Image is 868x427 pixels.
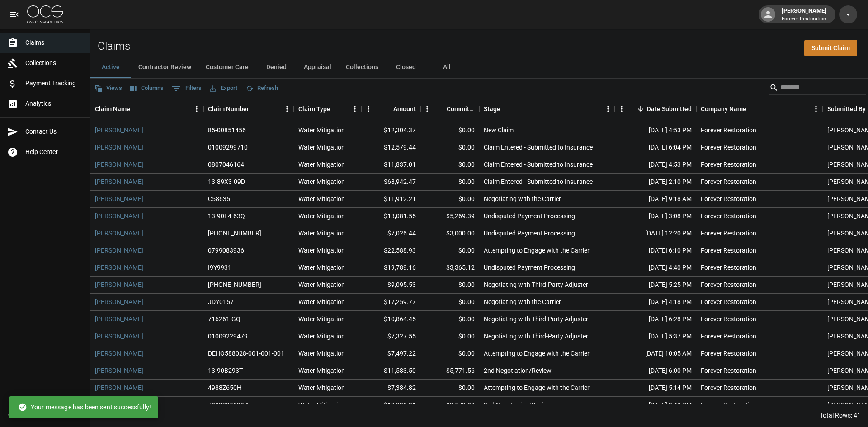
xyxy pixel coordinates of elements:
[95,246,143,255] a: [PERSON_NAME]
[208,383,241,392] div: 4988Z650H
[615,225,696,242] div: [DATE] 12:20 PM
[208,229,261,238] div: 01-009-271163
[95,194,143,203] a: [PERSON_NAME]
[190,102,203,116] button: Menu
[294,96,362,122] div: Claim Type
[420,345,479,362] div: $0.00
[95,297,143,306] a: [PERSON_NAME]
[362,259,420,277] div: $19,789.16
[615,102,628,116] button: Menu
[95,332,143,341] a: [PERSON_NAME]
[420,397,479,414] div: $2,572.00
[25,38,83,47] span: Claims
[95,177,143,186] a: [PERSON_NAME]
[131,56,198,78] button: Contractor Review
[701,366,756,375] div: Forever Restoration
[420,277,479,294] div: $0.00
[208,280,261,289] div: 01-009-257879
[208,332,248,341] div: 01009229479
[362,225,420,242] div: $7,026.44
[298,96,330,122] div: Claim Type
[208,81,240,95] button: Export
[280,102,294,116] button: Menu
[420,242,479,259] div: $0.00
[615,122,696,139] div: [DATE] 4:53 PM
[95,160,143,169] a: [PERSON_NAME]
[484,96,500,122] div: Stage
[500,103,513,115] button: Sort
[484,314,588,324] div: Negotiating with Third-Party Adjuster
[298,314,345,324] div: Water Mitigation
[484,211,575,221] div: Undisputed Payment Processing
[701,194,756,203] div: Forever Restoration
[95,314,143,324] a: [PERSON_NAME]
[95,383,143,392] a: [PERSON_NAME]
[130,103,143,115] button: Sort
[27,5,63,23] img: ocs-logo-white-transparent.png
[330,103,343,115] button: Sort
[298,263,345,272] div: Water Mitigation
[701,280,756,289] div: Forever Restoration
[208,143,248,152] div: 01009299710
[95,229,143,238] a: [PERSON_NAME]
[484,160,593,169] div: Claim Entered - Submitted to Insurance
[420,294,479,311] div: $0.00
[208,211,245,221] div: 13-90L4-63Q
[615,362,696,380] div: [DATE] 6:00 PM
[615,277,696,294] div: [DATE] 5:25 PM
[420,174,479,191] div: $0.00
[809,102,823,116] button: Menu
[615,208,696,225] div: [DATE] 3:08 PM
[701,400,756,409] div: Forever Restoration
[208,160,244,169] div: 0807046164
[362,96,420,122] div: Amount
[362,139,420,156] div: $12,579.44
[479,96,615,122] div: Stage
[420,225,479,242] div: $3,000.00
[484,246,590,255] div: Attempting to Engage with the Carrier
[820,411,861,420] div: Total Rows: 41
[208,246,244,255] div: 0799083936
[256,56,297,78] button: Denied
[298,177,345,186] div: Water Mitigation
[170,81,204,96] button: Show filters
[615,259,696,277] div: [DATE] 4:40 PM
[615,380,696,397] div: [DATE] 5:14 PM
[298,229,345,238] div: Water Mitigation
[298,211,345,221] div: Water Mitigation
[208,126,246,135] div: 85-00851456
[420,191,479,208] div: $0.00
[381,103,393,115] button: Sort
[601,102,615,116] button: Menu
[701,332,756,341] div: Forever Restoration
[615,345,696,362] div: [DATE] 10:05 AM
[484,332,588,341] div: Negotiating with Third-Party Adjuster
[701,246,756,255] div: Forever Restoration
[208,194,230,203] div: C58635
[420,328,479,345] div: $0.00
[298,126,345,135] div: Water Mitigation
[484,383,590,392] div: Attempting to Engage with the Carrier
[298,143,345,152] div: Water Mitigation
[484,229,575,238] div: Undisputed Payment Processing
[434,103,447,115] button: Sort
[95,366,143,375] a: [PERSON_NAME]
[386,56,426,78] button: Closed
[615,294,696,311] div: [DATE] 4:18 PM
[701,211,756,221] div: Forever Restoration
[420,380,479,397] div: $0.00
[615,139,696,156] div: [DATE] 6:04 PM
[426,56,467,78] button: All
[362,397,420,414] div: $12,326.31
[98,40,130,53] h2: Claims
[92,81,124,95] button: Views
[297,56,339,78] button: Appraisal
[782,15,826,23] p: Forever Restoration
[208,297,234,306] div: JDY0157
[420,311,479,328] div: $0.00
[362,208,420,225] div: $13,081.55
[208,96,249,122] div: Claim Number
[208,366,243,375] div: 13-90B293T
[420,96,479,122] div: Committed Amount
[95,211,143,221] a: [PERSON_NAME]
